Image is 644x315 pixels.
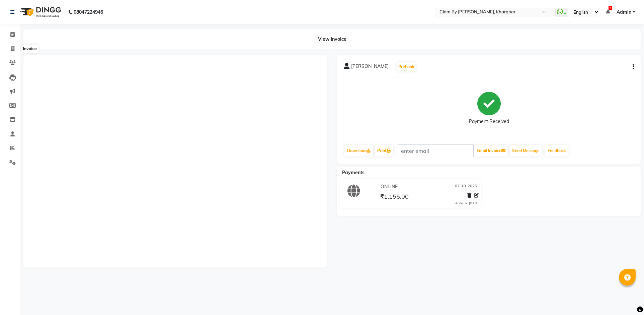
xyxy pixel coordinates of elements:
[455,183,477,190] span: 02-10-2025
[397,144,474,157] input: enter email
[616,288,637,308] iframe: chat widget
[609,6,612,10] span: 2
[381,183,398,190] span: ONLINE
[469,118,509,125] div: Payment Received
[455,201,479,206] div: Added on [DATE]
[74,3,103,21] b: 08047224946
[397,62,416,72] button: Prebook
[474,145,508,156] button: Email Invoice
[545,145,569,156] a: Feedback
[606,9,610,15] a: 2
[23,29,641,49] div: View Invoice
[380,193,409,202] span: ₹1,155.00
[344,145,373,156] a: Download
[342,170,365,176] span: Payments
[351,63,389,72] span: [PERSON_NAME]
[21,45,38,53] div: Invoice
[509,145,542,156] button: Send Message
[617,9,631,16] span: Admin
[17,3,63,21] img: logo
[375,145,393,156] a: Print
